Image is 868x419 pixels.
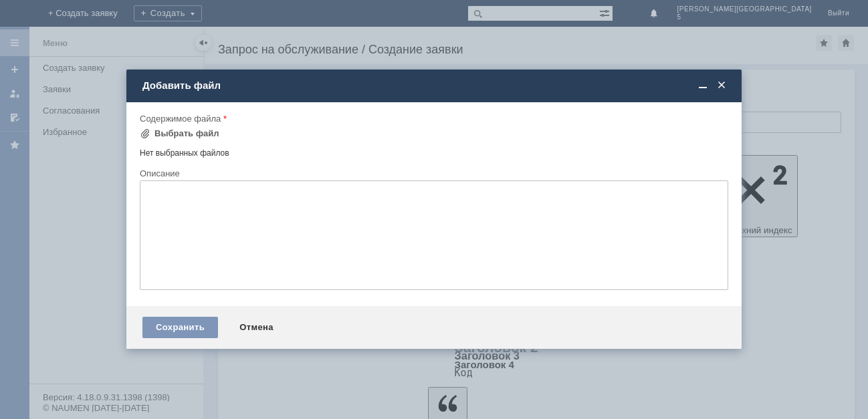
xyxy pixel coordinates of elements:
div: Содержимое файла [140,114,726,123]
div: прошу удалить отл чеки [5,5,195,16]
div: Нет выбранных файлов [140,143,728,158]
div: Выбрать файл [154,128,219,139]
span: Свернуть (Ctrl + M) [696,80,710,92]
div: Добавить файл [142,80,728,92]
span: Закрыть [715,80,728,92]
div: Описание [140,169,726,178]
